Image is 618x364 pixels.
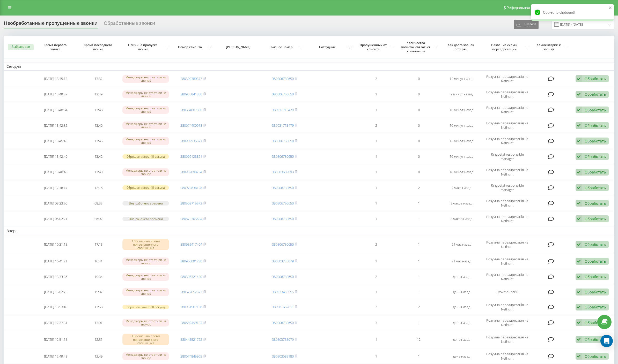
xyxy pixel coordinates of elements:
td: 13:42 [77,149,120,164]
td: Розумна переадресація на Nethunt [483,254,532,269]
td: 18 минут назад [440,165,483,179]
div: Обработать [585,242,606,247]
td: день назад [440,349,483,363]
a: 380443521722 [180,337,202,342]
span: Пропущенных от клиента [357,43,390,51]
td: 08:33 [77,196,120,210]
div: Copied to clipboard! [531,4,614,21]
td: [DATE] 06:02:21 [34,211,77,226]
a: 380932098734 [180,170,202,174]
td: 0 [398,87,440,102]
td: день назад [440,300,483,314]
td: Розумна переадресація на Nethunt [483,236,532,253]
td: [DATE] 13:40:48 [34,165,77,179]
td: Розумна переадресація на Nethunt [483,315,532,330]
td: 21 час назад [440,236,483,253]
div: Менеджеры не ответили на звонок [122,168,169,176]
td: Розумна переадресація на Nethunt [483,165,532,179]
td: 5 часов назад [440,196,483,210]
a: 380932417404 [180,242,202,247]
td: 21 час назад [440,254,483,269]
td: 2 [398,300,440,314]
td: 0 [398,103,440,117]
td: 13:46 [77,118,120,133]
td: 0 [398,165,440,179]
div: Обработать [585,154,606,159]
td: [DATE] 12:49:48 [34,349,77,363]
div: Сброшен ранее 10 секунд [122,185,169,190]
a: 380674845965 [180,354,202,359]
div: Обработать [585,108,606,112]
td: 17:13 [77,236,120,253]
td: 3 [355,315,398,330]
div: Сброшен ранее 10 секунд [122,154,169,159]
a: 380506750650 [272,216,294,221]
a: 380506750650 [272,201,294,206]
td: 2 [355,72,398,86]
div: Обработать [585,259,606,264]
div: Обработать [585,76,606,81]
div: Обработать [585,216,606,221]
td: 16:41 [77,254,120,269]
td: Ringostat responsible manager [483,149,532,164]
div: Менеджеры не ответили на звонок [122,319,169,327]
td: день назад [440,331,483,348]
td: 1 [398,349,440,363]
td: [DATE] 15:02:25 [34,285,77,299]
td: [DATE] 12:27:51 [34,315,77,330]
span: Номер клиента [174,45,207,49]
td: 8 часов назад [440,211,483,226]
span: Время первого звонка [39,43,73,51]
button: close [609,6,612,11]
div: Обработать [585,305,606,309]
td: 13:40 [77,165,120,179]
td: 1 [398,315,440,330]
td: Розумна переадресація на Nethunt [483,196,532,210]
td: 2 [355,118,398,133]
button: Выбрать все [8,44,34,50]
a: 380931713479 [272,123,294,128]
a: 380674400618 [180,123,202,128]
div: Сброшен ранее 10 секунд [122,305,169,309]
span: Сотрудник [308,45,348,49]
a: 380506750650 [272,185,294,190]
td: [DATE] 13:42:52 [34,118,77,133]
td: [DATE] 08:33:50 [34,196,77,210]
td: 1 [355,349,398,363]
a: 380933435555 [272,290,294,294]
td: 13:48 [77,103,120,117]
div: Обработать [585,290,606,294]
div: Обработать [585,274,606,279]
div: Менеджеры не ответили на звонок [122,90,169,98]
td: Розумна переадресація на Nethunt [483,72,532,86]
td: 12 [398,331,440,348]
td: 06:02 [77,211,120,226]
span: Количество попыток связаться с клиентом [400,41,433,53]
td: Розумна переадресація на Nethunt [483,134,532,148]
div: Обработать [585,320,606,325]
td: Розумна переадресація на Nethunt [483,300,532,314]
td: 16 минут назад [440,149,483,164]
a: 380985841850 [180,92,202,96]
a: 380503735079 [272,337,294,342]
div: Обработать [585,185,606,190]
div: Сброшен во время приветственного сообщения [122,334,169,345]
a: 380506750650 [272,320,294,325]
div: Менеджеры не ответили на звонок [122,273,169,281]
td: Гуркіт онлайн [483,285,532,299]
a: 380666123821 [180,154,202,159]
div: Менеджеры не ответили на звонок [122,122,169,129]
td: Розумна переадресація на Nethunt [483,211,532,226]
td: 2 часа назад [440,180,483,195]
a: 380506750650 [272,92,294,96]
div: Обработанные звонки [104,20,155,28]
td: день назад [440,315,483,330]
span: Бизнес номер [266,45,299,49]
td: Розумна переадресація на Nethunt [483,103,532,117]
div: Обработать [585,337,606,342]
div: Вне рабочего времени [122,217,169,221]
td: 1 [355,87,398,102]
td: 1 [398,254,440,269]
a: 380677652377 [180,290,202,294]
a: 380960091730 [180,259,202,263]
